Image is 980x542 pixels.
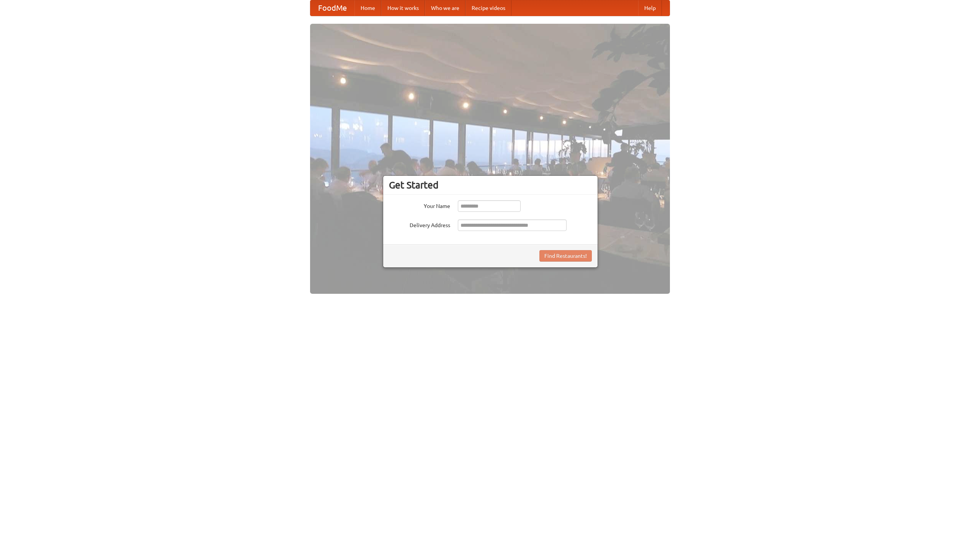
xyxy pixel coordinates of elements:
a: Who we are [425,0,465,16]
a: Recipe videos [465,0,511,16]
label: Delivery Address [389,219,450,229]
h3: Get Started [389,179,592,191]
a: Help [638,0,662,16]
a: Home [354,0,381,16]
label: Your Name [389,200,450,210]
button: Find Restaurants! [539,250,592,262]
a: FoodMe [310,0,354,16]
a: How it works [381,0,425,16]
